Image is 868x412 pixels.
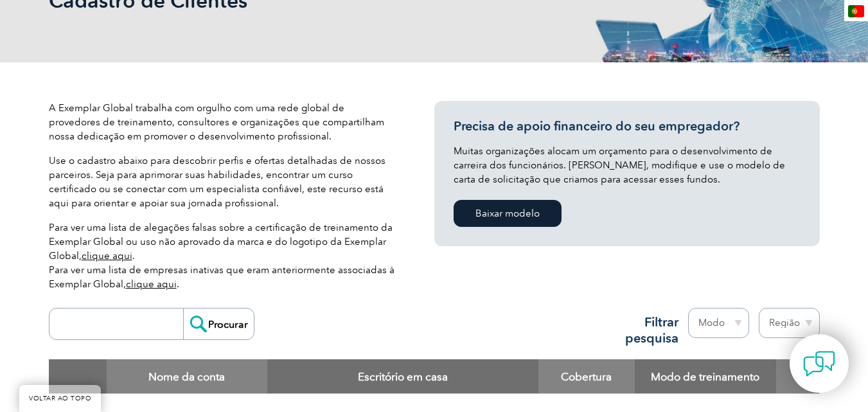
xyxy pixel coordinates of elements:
[635,359,776,394] th: Modo de treinamento: ative para classificar a coluna em ordem crescente
[132,250,135,262] font: .
[848,5,864,17] img: pt
[267,359,538,394] th: Home Office: ative para classificar a coluna em ordem crescente
[82,250,132,262] a: clique aqui
[177,278,179,290] font: .
[776,359,819,394] th: : ative para classificar a coluna em ordem crescente
[651,370,759,383] font: Modo de treinamento
[148,370,225,383] font: Nome da conta
[538,359,635,394] th: Cobertura: ative para classificar a coluna em ordem crescente
[183,309,254,339] input: Procurar
[454,200,562,227] a: Baixar modelo
[358,370,448,383] font: Escritório em casa
[29,395,91,402] font: VOLTAR AO TOPO
[107,359,267,394] th: Nome da conta: ative para classificar a coluna em ordem decrescente
[49,155,385,209] font: Use o cadastro abaixo para descobrir perfis e ofertas detalhadas de nossos parceiros. Seja para a...
[49,222,393,262] font: Para ver uma lista de alegações falsas sobre a certificação de treinamento da Exemplar Global ou ...
[126,278,177,290] a: clique aqui
[625,314,678,346] font: Filtrar pesquisa
[454,118,740,134] font: Precisa de apoio financeiro do seu empregador?
[475,208,540,219] font: Baixar modelo
[19,385,101,412] a: VOLTAR AO TOPO
[803,348,835,380] img: contact-chat.png
[561,370,612,383] font: Cobertura
[49,264,394,290] font: Para ver uma lista de empresas inativas que eram anteriormente associadas à Exemplar Global,
[49,102,384,142] font: A Exemplar Global trabalha com orgulho com uma rede global de provedores de treinamento, consulto...
[454,145,785,185] font: Muitas organizações alocam um orçamento para o desenvolvimento de carreira dos funcionários. [PER...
